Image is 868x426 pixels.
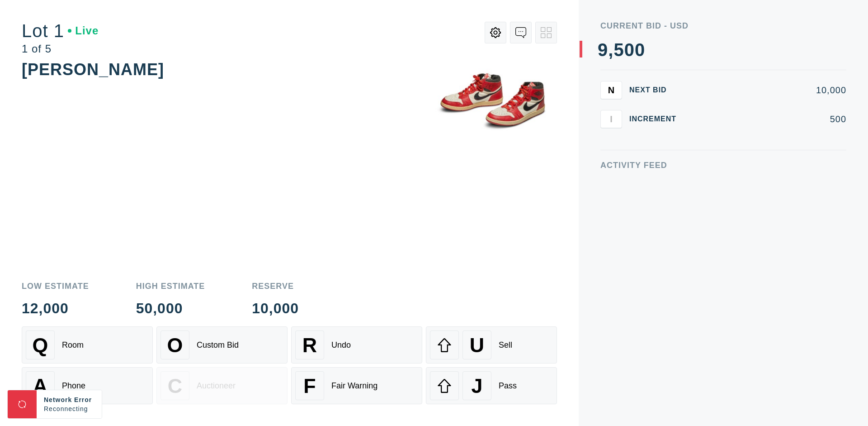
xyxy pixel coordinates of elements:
[197,340,239,350] div: Custom Bid
[691,86,846,95] div: 10,000
[331,340,351,350] div: Undo
[691,115,846,124] div: 500
[470,334,484,357] span: U
[635,41,645,59] div: 0
[22,60,164,79] div: [PERSON_NAME]
[629,115,684,123] div: Increment
[22,43,99,54] div: 1 of 5
[600,81,622,99] button: N
[426,326,557,364] button: USell
[22,367,153,404] button: APhone
[44,404,94,413] div: Reconnecting
[22,282,89,290] div: Low Estimate
[62,381,85,391] div: Phone
[44,395,94,404] div: Network Error
[62,340,84,350] div: Room
[600,161,846,169] div: Activity Feed
[624,41,635,59] div: 0
[471,374,482,397] span: J
[600,22,846,30] div: Current Bid - USD
[608,85,614,95] span: N
[600,110,622,128] button: I
[499,381,517,391] div: Pass
[22,326,153,364] button: QRoom
[252,301,299,316] div: 10,000
[613,41,624,59] div: 5
[426,367,557,404] button: JPass
[33,334,48,357] span: Q
[629,86,684,94] div: Next Bid
[302,334,317,357] span: R
[499,340,512,350] div: Sell
[33,374,47,397] span: A
[197,381,236,391] div: Auctioneer
[291,367,422,404] button: FFair Warning
[136,282,205,290] div: High Estimate
[156,326,288,364] button: OCustom Bid
[291,326,422,364] button: RUndo
[598,41,608,59] div: 9
[610,114,613,124] span: I
[22,301,89,316] div: 12,000
[331,381,377,391] div: Fair Warning
[156,367,288,404] button: CAuctioneer
[136,301,205,316] div: 50,000
[22,22,99,40] div: Lot 1
[68,25,99,36] div: Live
[252,282,299,290] div: Reserve
[303,374,316,397] span: F
[168,374,182,397] span: C
[608,41,613,222] div: ,
[167,334,183,357] span: O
